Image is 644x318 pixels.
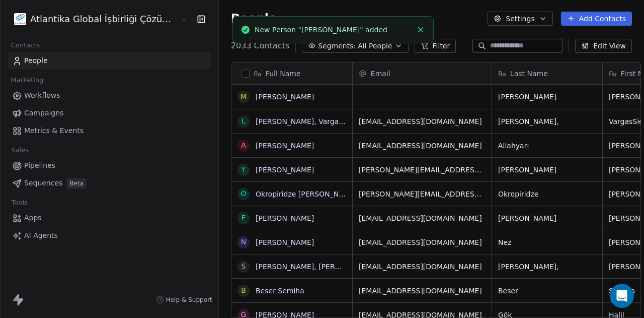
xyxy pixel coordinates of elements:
[12,11,174,28] button: Atlantika Global İşbirliği Çözümleri Dan. Sanayi ve Tic. A.Ş
[256,190,357,198] a: Okropiridze [PERSON_NAME]
[240,92,247,102] div: M
[488,12,552,26] button: Settings
[24,90,60,101] span: Workflows
[256,166,314,174] a: [PERSON_NAME]
[359,141,486,151] span: [EMAIL_ADDRESS][DOMAIN_NAME]
[498,92,596,102] span: [PERSON_NAME]
[24,213,42,223] span: Apps
[8,157,210,174] a: Pipelines
[256,117,363,125] a: [PERSON_NAME], VargasSierra
[415,39,456,53] button: Filter
[7,195,32,210] span: Tools
[498,141,596,151] span: Allahyari
[371,69,390,79] span: Email
[7,38,44,53] span: Contacts
[8,227,210,244] a: AI Agents
[166,296,212,304] span: Help & Support
[353,62,492,84] div: Email
[358,41,392,51] span: All People
[24,230,58,241] span: AI Agents
[359,237,486,247] span: [EMAIL_ADDRESS][DOMAIN_NAME]
[256,287,304,295] a: Beser Semiha
[266,69,301,79] span: Full Name
[66,178,87,188] span: Beta
[231,11,277,26] span: People
[241,140,246,151] div: A
[24,160,55,171] span: Pipelines
[242,164,246,175] div: Y
[318,41,356,51] span: Segments:
[359,213,486,223] span: [EMAIL_ADDRESS][DOMAIN_NAME]
[498,262,596,272] span: [PERSON_NAME],
[561,12,632,26] button: Add Contacts
[24,108,63,118] span: Campaigns
[7,143,33,158] span: Sales
[359,116,486,126] span: [EMAIL_ADDRESS][DOMAIN_NAME]
[231,62,352,84] div: Full Name
[359,286,486,296] span: [EMAIL_ADDRESS][DOMAIN_NAME]
[414,23,427,36] button: Close toast
[359,189,486,199] span: [PERSON_NAME][EMAIL_ADDRESS][DOMAIN_NAME]
[359,165,486,175] span: [PERSON_NAME][EMAIL_ADDRESS][DOMAIN_NAME]
[256,238,314,246] a: [PERSON_NAME]
[498,237,596,247] span: Nez
[14,13,26,25] img: ATLANTIKA%20AS%20LOGO%20.jpg
[256,93,314,101] a: [PERSON_NAME]
[575,39,632,53] button: Edit View
[256,263,377,271] a: [PERSON_NAME], [PERSON_NAME]
[256,142,314,150] a: [PERSON_NAME]
[256,214,314,222] a: [PERSON_NAME]
[24,125,84,136] span: Metrics & Events
[241,237,246,247] div: N
[24,178,62,188] span: Sequences
[242,116,246,126] div: L
[359,262,486,272] span: [EMAIL_ADDRESS][DOMAIN_NAME]
[498,165,596,175] span: [PERSON_NAME]
[8,87,210,104] a: Workflows
[498,213,596,223] span: [PERSON_NAME]
[30,13,179,26] span: Atlantika Global İşbirliği Çözümleri Dan. Sanayi ve Tic. A.Ş
[8,122,210,139] a: Metrics & Events
[7,73,48,88] span: Marketing
[255,25,412,35] div: New Person "[PERSON_NAME]" added
[498,116,596,126] span: [PERSON_NAME],
[610,284,634,308] div: Open Intercom Messenger
[156,296,212,304] a: Help & Support
[242,213,246,223] div: F
[241,261,246,272] div: S
[8,52,210,69] a: People
[240,188,246,199] div: O
[241,285,246,296] div: B
[510,69,548,79] span: Last Name
[231,40,289,52] span: 2033 Contacts
[8,210,210,226] a: Apps
[8,175,210,192] a: SequencesBeta
[24,55,48,66] span: People
[492,62,602,84] div: Last Name
[8,105,210,121] a: Campaigns
[498,189,596,199] span: Okropiridze
[498,286,596,296] span: Beser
